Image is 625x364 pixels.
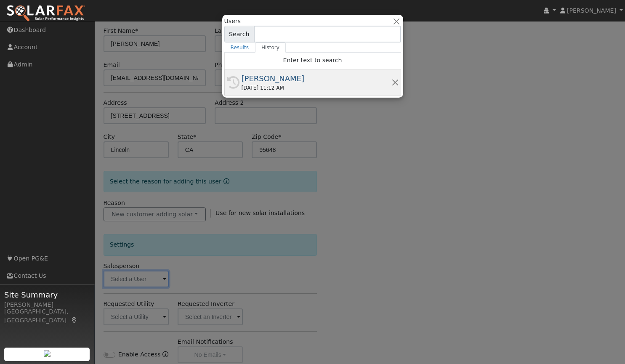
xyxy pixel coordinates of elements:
[44,350,51,357] img: retrieve
[224,43,255,53] a: Results
[4,307,90,325] div: [GEOGRAPHIC_DATA], [GEOGRAPHIC_DATA]
[255,43,286,53] a: History
[227,76,239,89] i: History
[567,7,616,14] span: [PERSON_NAME]
[242,73,391,84] div: [PERSON_NAME]
[224,17,241,26] span: Users
[71,317,78,324] a: Map
[6,5,85,22] img: SolarFax
[224,26,254,43] span: Search
[242,84,391,92] div: [DATE] 11:12 AM
[4,289,90,300] span: Site Summary
[391,78,399,87] button: Remove this history
[283,57,342,64] span: Enter text to search
[4,300,90,309] div: [PERSON_NAME]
